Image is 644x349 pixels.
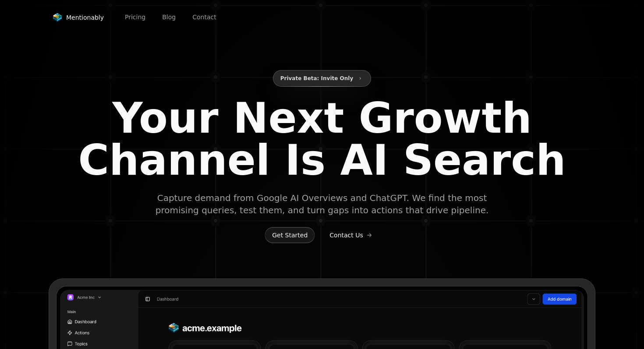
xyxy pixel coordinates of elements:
[280,73,354,84] span: Private Beta: Invite Only
[118,11,152,24] a: Pricing
[155,11,183,24] a: Blog
[273,70,372,87] button: Private Beta: Invite Only
[329,231,363,240] span: Contact Us
[265,227,315,243] button: Get Started
[52,13,63,22] img: Mentionably logo
[185,11,223,24] a: Contact
[70,97,574,181] span: Your Next Growth Channel Is AI Search
[322,227,379,243] button: Contact Us
[154,192,490,216] span: Capture demand from Google AI Overviews and ChatGPT. We find the most promising queries, test the...
[49,11,107,24] a: Mentionably
[66,13,104,22] span: Mentionably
